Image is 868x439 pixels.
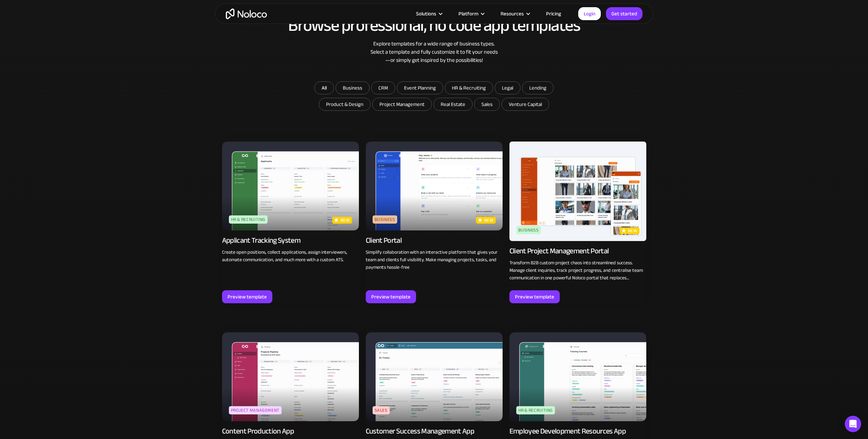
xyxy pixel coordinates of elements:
div: Business [373,215,397,224]
div: Employee Development Resources App [509,426,626,436]
div: Client Portal [366,236,402,245]
div: Business [516,226,541,234]
p: new [484,217,494,224]
div: Client Project Management Portal [509,246,609,256]
div: Resources [492,9,537,18]
div: Project Management [229,406,282,414]
form: Email Form [297,81,571,112]
div: Sales [373,406,390,414]
div: Platform [450,9,492,18]
div: Preview template [371,292,411,301]
div: Platform [458,9,478,18]
h2: Browse professional, no code app templates [222,16,646,35]
a: All [314,81,334,94]
div: Preview template [228,292,267,301]
a: Login [578,7,601,20]
a: Get started [606,7,643,20]
p: Create open positions, collect applications, assign interviewers, automate communication, and muc... [222,249,359,264]
p: Transform B2B custom project chaos into streamlined success. Manage client inquiries, track proje... [509,259,646,282]
div: HR & Recruiting [516,406,555,414]
a: BusinessnewClient PortalSimplify collaboration with an interactive platform that gives your team ... [366,138,503,303]
div: Resources [501,9,524,18]
div: HR & Recruiting [229,215,268,224]
div: Preview template [515,292,554,301]
a: home [226,9,267,19]
a: BusinessnewClient Project Management PortalTransform B2B custom project chaos into streamlined su... [509,138,646,303]
div: Customer Success Management App [366,426,475,436]
div: Solutions [407,9,450,18]
a: Pricing [537,9,570,18]
div: Explore templates for a wide range of business types. Select a template and fully customize it to... [222,40,646,64]
div: Applicant Tracking System [222,236,301,245]
div: Open Intercom Messenger [845,416,861,432]
p: new [628,227,637,234]
p: Simplify collaboration with an interactive platform that gives your team and clients full visibil... [366,249,503,271]
a: HR & RecruitingnewApplicant Tracking SystemCreate open positions, collect applications, assign in... [222,138,359,303]
div: Content Production App [222,426,294,436]
div: Solutions [416,9,436,18]
p: new [340,217,350,224]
